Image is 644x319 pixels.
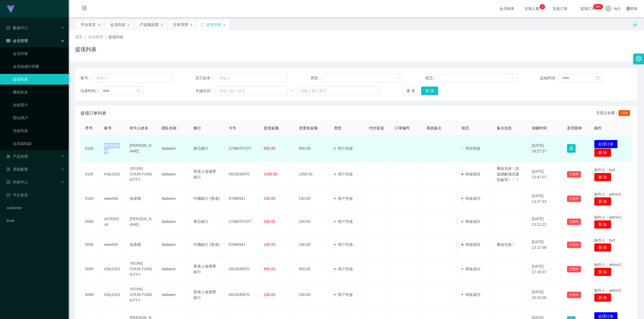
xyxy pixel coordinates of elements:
[130,126,148,130] span: 持卡人姓名
[6,154,28,159] span: 产品管理
[162,126,177,130] span: 团队名称
[492,162,528,187] td: 審核失敗！請連續劇場流量部處理！！！
[578,7,598,10] span: 提现订单
[193,126,201,130] span: 银行
[594,238,615,242] span: 操作人：by3
[173,20,188,30] div: 注单管理
[462,267,480,271] span: 审核成功
[567,219,581,225] button: 已锁单
[125,136,157,162] td: [PERSON_NAME]
[81,282,100,308] td: 5088
[80,110,106,117] span: 提现订单列表
[160,23,163,27] i: 图标: close
[189,210,224,233] td: 東亞銀行
[594,197,611,206] button: 删 除
[594,148,611,157] button: 删 除
[93,74,172,82] input: 请输入
[13,74,64,85] a: 提现列表
[224,136,259,162] td: 27588707377
[264,146,275,151] span: 650.00
[81,256,100,282] td: 5095
[224,187,259,210] td: 67686941
[462,196,480,201] span: 审核成功
[264,219,275,224] span: 150.00
[110,20,125,30] div: 会员列表
[81,187,100,210] td: 5100
[13,100,64,110] a: 在线用户
[100,256,125,282] td: Kitty1023
[528,233,563,256] td: [DATE] 13:17:06
[105,35,106,39] span: /
[492,233,528,256] td: 審核失敗！
[334,267,353,271] span: 用户充值
[421,87,438,95] button: 查 询
[6,26,10,30] i: 图标: check-circle-o
[80,75,93,81] span: 账号：
[97,23,101,27] i: 图标: close
[6,5,15,13] img: logo.9652507e.png
[13,48,64,59] a: 会员列表
[157,187,189,210] td: dadawei
[157,233,189,256] td: dadawei
[200,23,204,27] i: 图标: sync
[80,88,99,94] span: 结束时间：
[13,87,64,97] a: 赠送彩金
[6,155,10,158] i: 图标: appstore-o
[125,187,157,210] td: 張偉傑
[189,162,224,187] td: 香港上海滙豐銀行
[567,196,581,202] button: 已锁单
[636,56,642,62] i: 图标: setting
[81,162,100,187] td: 5105
[140,20,159,30] div: 产品预设置
[189,256,224,282] td: 香港上海滙豐銀行
[127,23,130,27] i: 图标: close
[224,210,259,233] td: 27588707377
[264,267,275,271] span: 650.00
[195,75,216,81] span: 员工姓名：
[6,202,64,213] a: customer
[104,126,112,130] span: 账号
[567,242,581,248] button: 已锁单
[402,87,419,95] button: 重 置
[528,256,563,282] td: [DATE] 17:18:37
[216,74,287,82] input: 请输入
[6,215,64,226] a: level
[287,88,297,94] span: ~
[594,288,621,292] span: 操作人：admin2
[528,162,563,187] td: [DATE] 13:47:07
[264,196,275,201] span: 150.00
[157,210,189,233] td: dadawei
[157,256,189,282] td: dadawei
[462,146,480,151] span: 等待审核
[85,126,93,130] span: 序号
[88,35,103,39] span: 会员管理
[6,180,28,184] span: 内容中心
[594,173,611,181] button: 删 除
[224,282,259,308] td: 0923030670
[310,75,323,81] span: 类型：
[594,140,618,148] button: 处理订单
[6,167,28,171] span: 系统配置
[264,172,277,176] span: 1300.00
[462,292,480,297] span: 审核成功
[297,87,379,95] input: 请输入最大值为
[190,23,193,27] i: 图标: close
[633,22,638,27] i: 图标: unlock
[567,144,576,153] button: 图标: lock
[626,7,630,10] i: 图标: global
[125,210,157,233] td: [PERSON_NAME]
[541,4,543,9] p: 3
[81,20,96,30] div: 平台首页
[299,126,318,130] span: 变更前金额
[334,172,353,176] span: 用户充值
[6,39,28,43] span: 会员管理
[550,7,570,10] span: 充值订单
[528,136,563,162] td: [DATE] 16:27:27
[13,61,64,72] a: 会员加减打码量
[75,35,83,39] span: 首页
[13,125,64,136] a: 充值列表
[594,168,615,172] span: 操作人：by3
[567,266,581,272] button: 已锁单
[497,126,512,130] span: 备注信息
[567,126,582,130] span: 是否锁单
